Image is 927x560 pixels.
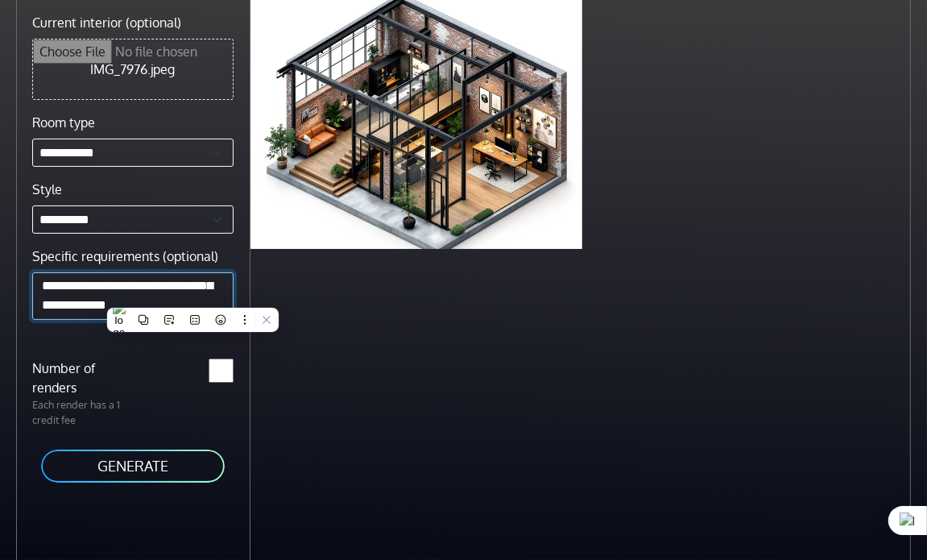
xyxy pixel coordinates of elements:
label: Room type [32,113,95,132]
button: GENERATE [39,448,226,484]
label: Number of renders [23,359,133,397]
p: Each render has a 1 credit fee [23,397,133,428]
label: Specific requirements (optional) [32,247,218,266]
label: Current interior (optional) [32,13,181,32]
label: Style [32,180,62,199]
